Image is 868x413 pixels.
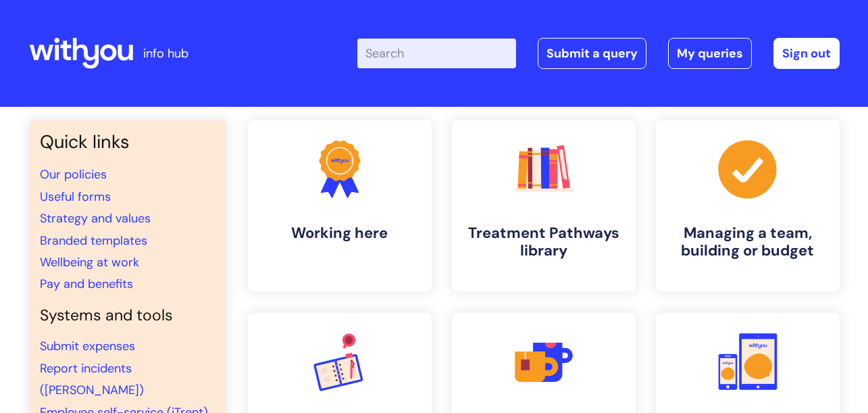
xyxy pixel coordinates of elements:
[452,120,636,291] a: Treatment Pathways library
[357,38,840,69] div: | -
[143,43,188,64] p: info hub
[667,224,829,260] h4: Managing a team, building or budget
[538,38,646,69] a: Submit a query
[40,338,135,354] a: Submit expenses
[357,39,516,68] input: Search
[40,233,147,249] a: Branded templates
[40,306,215,325] h4: Systems and tools
[773,38,840,69] a: Sign out
[40,189,111,205] a: Useful forms
[463,224,625,260] h4: Treatment Pathways library
[40,131,215,153] h3: Quick links
[668,38,752,69] a: My queries
[40,360,144,398] a: Report incidents ([PERSON_NAME])
[248,120,432,291] a: Working here
[40,166,107,183] a: Our policies
[40,210,151,226] a: Strategy and values
[40,276,133,292] a: Pay and benefits
[40,254,139,270] a: Wellbeing at work
[259,224,421,242] h4: Working here
[656,120,840,291] a: Managing a team, building or budget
